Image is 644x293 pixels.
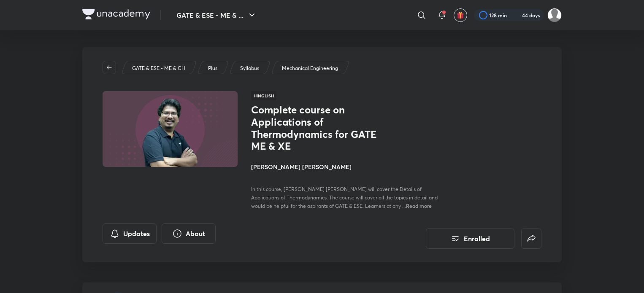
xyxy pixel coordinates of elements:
span: Read more [406,202,432,209]
button: Enrolled [426,228,514,249]
h1: Complete course on Applications of Thermodynamics for GATE ME & XE [251,104,389,152]
button: About [162,223,216,244]
p: Syllabus [240,65,259,72]
button: false [521,228,541,249]
a: Plus [207,65,219,72]
img: Company Logo [82,9,150,19]
button: avatar [454,8,467,22]
h4: [PERSON_NAME] [PERSON_NAME] [251,162,440,171]
a: GATE & ESE - ME & CH [131,65,187,72]
img: Thumbnail [101,90,239,168]
a: Company Logo [82,9,150,22]
img: avatar [457,11,464,19]
p: GATE & ESE - ME & CH [132,65,185,72]
span: Hinglish [251,91,276,100]
a: Mechanical Engineering [281,65,340,72]
button: GATE & ESE - ME & ... [171,7,262,24]
img: Abhay Raj [547,8,562,22]
p: Plus [208,65,217,72]
a: Syllabus [239,65,261,72]
span: In this course, [PERSON_NAME] [PERSON_NAME] will cover the Details of Applications of Thermodynam... [251,186,438,209]
button: Updates [103,223,157,244]
p: Mechanical Engineering [282,65,338,72]
img: streak [512,11,520,19]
